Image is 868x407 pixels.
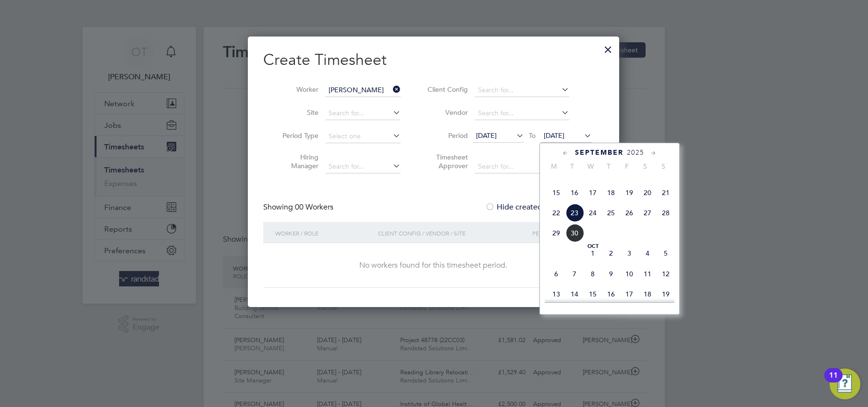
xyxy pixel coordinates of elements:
span: M [545,162,563,171]
span: 27 [638,204,657,222]
span: 17 [584,184,602,202]
span: 16 [565,184,584,202]
span: 4 [638,244,657,262]
span: 30 [565,224,584,242]
span: 22 [547,204,565,222]
span: 24 [584,204,602,222]
span: 5 [657,244,675,262]
span: 10 [620,265,638,283]
span: 12 [657,265,675,283]
div: Client Config / Vendor / Site [376,222,530,244]
span: To [526,129,538,142]
label: Vendor [425,108,468,117]
label: Period [425,131,468,140]
span: 25 [602,204,620,222]
span: 1 [584,244,602,262]
span: 23 [565,204,584,222]
label: Worker [275,85,318,94]
button: Open Resource Center, 11 new notifications [830,369,860,399]
span: 2 [602,244,620,262]
span: 19 [620,184,638,202]
span: 18 [638,285,657,303]
span: 15 [584,285,602,303]
label: Client Config [425,85,468,94]
input: Search for... [325,84,401,97]
span: 7 [565,265,584,283]
span: T [599,162,618,171]
span: F [618,162,636,171]
div: No workers found for this timesheet period. [273,260,594,271]
div: Period [530,222,594,244]
span: 16 [602,285,620,303]
span: 00 Workers [295,202,333,212]
span: 18 [602,184,620,202]
span: 14 [565,285,584,303]
span: 2025 [627,148,644,157]
span: 8 [584,265,602,283]
span: 3 [620,244,638,262]
span: 15 [547,184,565,202]
input: Search for... [475,84,569,97]
span: [DATE] [476,131,497,140]
span: 21 [657,184,675,202]
input: Select one [325,130,401,143]
span: 28 [657,204,675,222]
span: 11 [638,265,657,283]
input: Search for... [325,160,401,173]
input: Search for... [325,107,401,120]
span: S [636,162,654,171]
span: 6 [547,265,565,283]
input: Search for... [475,160,569,173]
div: Showing [263,202,335,212]
div: 11 [829,375,838,388]
h2: Create Timesheet [263,50,604,70]
label: Period Type [275,131,318,140]
span: 20 [638,184,657,202]
div: Worker / Role [273,222,376,244]
span: 26 [620,204,638,222]
span: 19 [657,285,675,303]
label: Hide created timesheets [485,202,583,212]
span: S [654,162,672,171]
span: 9 [602,265,620,283]
span: September [575,148,623,157]
span: W [581,162,599,171]
span: 17 [620,285,638,303]
span: Oct [584,244,602,249]
label: Site [275,108,318,117]
span: 29 [547,224,565,242]
input: Search for... [475,107,569,120]
span: T [563,162,581,171]
label: Hiring Manager [275,153,318,170]
label: Timesheet Approver [425,153,468,170]
span: [DATE] [544,131,564,140]
span: 13 [547,285,565,303]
